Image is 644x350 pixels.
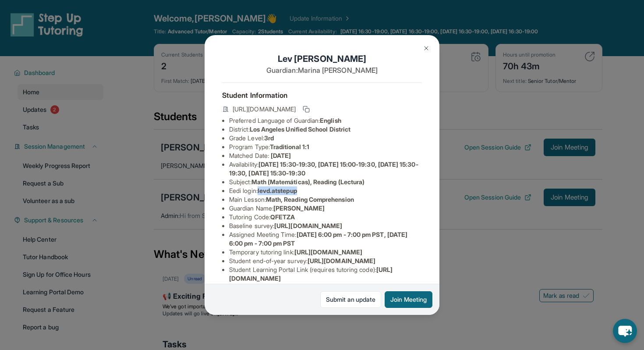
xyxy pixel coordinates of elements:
span: English [320,117,341,124]
span: [URL][DOMAIN_NAME] [294,248,362,256]
li: District: [229,125,422,134]
li: Assigned Meeting Time : [229,230,422,248]
button: chat-button [613,319,637,343]
img: Close Icon [423,45,430,52]
li: Guardian Name : [229,204,422,213]
li: Student end-of-year survey : [229,257,422,265]
li: Subject : [229,178,422,186]
li: Program Type: [229,143,422,151]
span: [DATE] 6:00 pm - 7:00 pm PST, [DATE] 6:00 pm - 7:00 pm PST [229,231,407,247]
span: levd.atstepup [258,187,297,194]
span: Los Angeles Unified School District [250,125,350,133]
button: Copy link [301,104,311,114]
span: [PERSON_NAME] [273,204,325,212]
li: Preferred Language of Guardian: [229,116,422,125]
li: Main Lesson : [229,195,422,204]
li: Matched Date: [229,151,422,160]
a: Submit an update [320,291,381,308]
span: [DATE] 15:30-19:30, [DATE] 15:00-19:30, [DATE] 15:30-19:30, [DATE] 15:30-19:30 [229,161,418,177]
li: Tutoring Code : [229,213,422,221]
li: Grade Level: [229,134,422,143]
li: Baseline survey : [229,221,422,230]
span: QFETZA [270,213,295,221]
li: Availability: [229,160,422,178]
li: Eedi login : [229,186,422,195]
span: [URL][DOMAIN_NAME] [274,222,342,229]
p: Guardian: Marina [PERSON_NAME] [222,65,422,75]
li: Temporary tutoring link : [229,248,422,257]
li: Student Direct Learning Portal Link (no tutoring code required) : [229,283,422,300]
span: 3rd [264,134,274,142]
span: Math (Matemáticas), Reading (Lectura) [251,178,365,186]
h1: Lev [PERSON_NAME] [222,53,422,65]
span: Traditional 1:1 [270,143,309,150]
span: Math, Reading Comprehension [266,196,354,203]
span: [URL][DOMAIN_NAME] [308,257,375,264]
h4: Student Information [222,90,422,100]
span: [DATE] [271,152,291,159]
button: Join Meeting [385,291,432,308]
span: [URL][DOMAIN_NAME] [233,105,296,114]
li: Student Learning Portal Link (requires tutoring code) : [229,265,422,283]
